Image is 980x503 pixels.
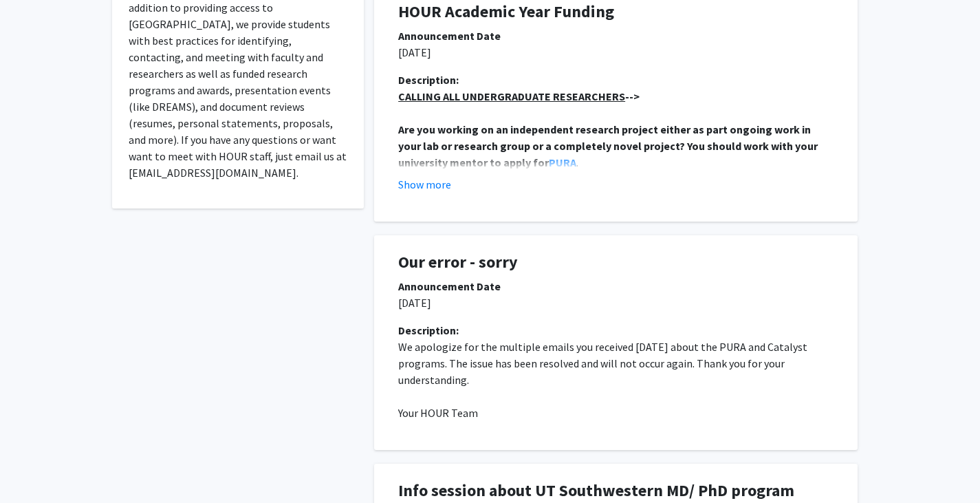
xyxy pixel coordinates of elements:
[549,156,576,169] a: PURA
[10,441,58,493] iframe: Chat
[398,481,834,501] h1: Info session about UT Southwestern MD/ PhD program
[398,295,834,311] p: [DATE]
[398,2,834,22] h1: HOUR Academic Year Funding
[398,89,640,103] strong: -->
[398,253,834,272] h1: Our error - sorry
[398,44,834,61] p: [DATE]
[398,122,820,169] strong: Are you working on an independent research project either as part ongoing work in your lab or res...
[398,339,834,388] p: We apologize for the multiple emails you received [DATE] about the PURA and Catalyst programs. Th...
[398,405,834,421] p: Your HOUR Team
[398,121,834,171] p: .
[398,72,834,88] div: Description:
[398,278,834,295] div: Announcement Date
[398,322,834,339] div: Description:
[398,89,625,103] u: CALLING ALL UNDERGRADUATE RESEARCHERS
[398,176,451,193] button: Show more
[398,28,834,44] div: Announcement Date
